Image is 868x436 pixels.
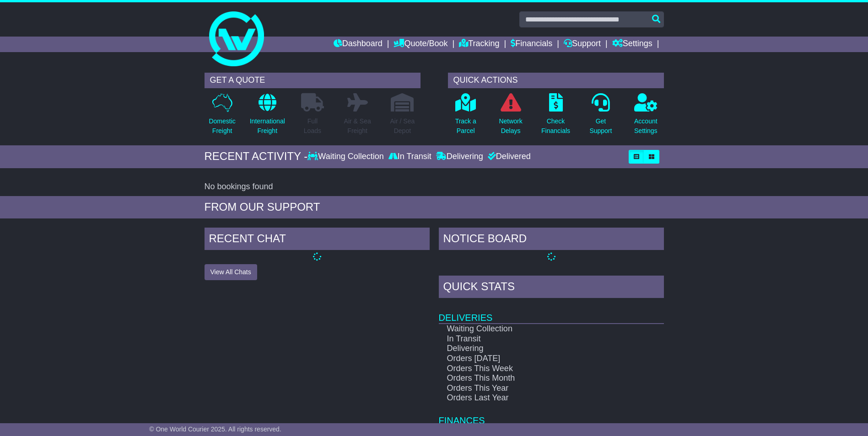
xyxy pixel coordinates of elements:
[439,364,631,374] td: Orders This Week
[564,37,601,52] a: Support
[498,93,523,141] a: NetworkDelays
[249,93,286,141] a: InternationalFreight
[307,152,386,162] div: Waiting Collection
[499,117,522,136] p: Network Delays
[205,73,421,88] div: GET A QUOTE
[634,93,658,141] a: AccountSettings
[589,93,612,141] a: GetSupport
[344,117,371,136] p: Air & Sea Freight
[439,334,631,344] td: In Transit
[149,425,281,433] span: © One World Courier 2025. All rights reserved.
[394,37,447,52] a: Quote/Book
[250,117,285,136] p: International Freight
[208,93,236,141] a: DomesticFreight
[301,117,324,136] p: Full Loads
[439,276,664,300] div: Quick Stats
[455,117,476,136] p: Track a Parcel
[541,93,571,141] a: CheckFinancials
[439,373,631,383] td: Orders This Month
[439,383,631,393] td: Orders This Year
[589,117,612,136] p: Get Support
[439,403,664,426] td: Finances
[390,117,415,136] p: Air / Sea Depot
[209,117,235,136] p: Domestic Freight
[612,37,652,52] a: Settings
[205,182,664,192] div: No bookings found
[448,73,664,88] div: QUICK ACTIONS
[459,37,499,52] a: Tracking
[439,324,631,334] td: Waiting Collection
[439,228,664,252] div: NOTICE BOARD
[439,354,631,364] td: Orders [DATE]
[511,37,552,52] a: Financials
[439,300,664,324] td: Deliveries
[455,93,477,141] a: Track aParcel
[386,152,434,162] div: In Transit
[485,152,531,162] div: Delivered
[439,393,631,403] td: Orders Last Year
[205,264,257,280] button: View All Chats
[434,152,485,162] div: Delivering
[205,150,308,163] div: RECENT ACTIVITY -
[205,201,664,214] div: FROM OUR SUPPORT
[205,228,430,252] div: RECENT CHAT
[541,117,570,136] p: Check Financials
[334,37,383,52] a: Dashboard
[634,117,658,136] p: Account Settings
[439,344,631,354] td: Delivering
